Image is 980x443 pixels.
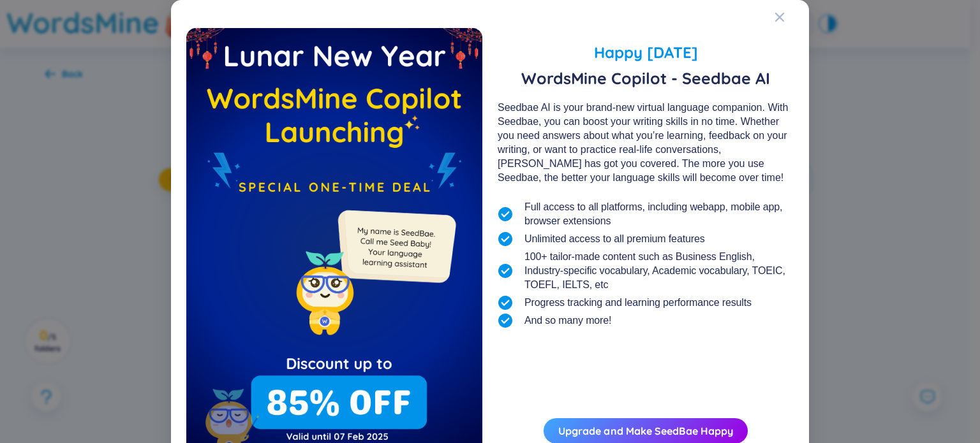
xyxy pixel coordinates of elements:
[524,314,611,328] span: And so many more!
[524,200,794,228] span: Full access to all platforms, including webapp, mobile app, browser extensions
[524,296,752,310] span: Progress tracking and learning performance results
[498,41,794,64] span: Happy [DATE]
[524,250,794,292] span: 100+ tailor-made content such as Business English, Industry-specific vocabulary, Academic vocabul...
[498,69,794,88] span: WordsMine Copilot - Seedbae AI
[498,101,794,185] div: Seedbae AI is your brand-new virtual language companion. With Seedbae, you can boost your writing...
[332,184,459,311] img: minionSeedbaeMessage.35ffe99e.png
[524,232,705,246] span: Unlimited access to all premium features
